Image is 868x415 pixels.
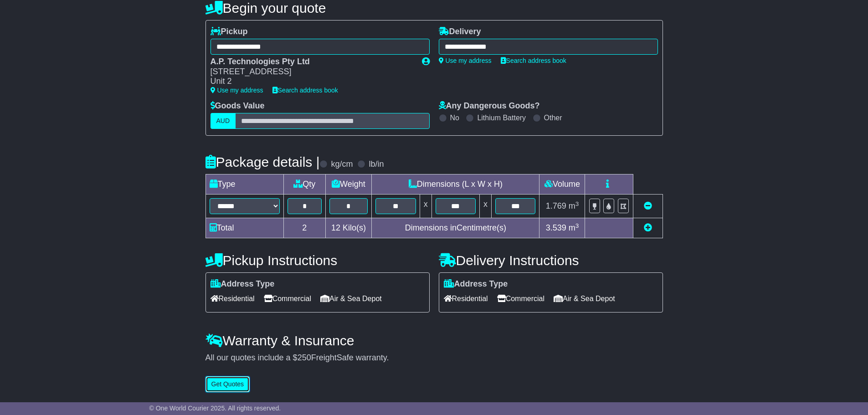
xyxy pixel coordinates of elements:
[444,292,488,306] span: Residential
[569,223,579,232] span: m
[450,113,459,122] label: No
[501,57,566,64] a: Search address book
[439,57,492,64] a: Use my address
[477,113,526,122] label: Lithium Battery
[272,87,338,94] a: Search address book
[320,292,382,306] span: Air & Sea Depot
[205,218,284,238] td: Total
[205,376,250,392] button: Get Quotes
[644,223,652,232] a: Add new item
[544,113,562,122] label: Other
[211,67,413,77] div: [STREET_ADDRESS]
[211,113,236,129] label: AUD
[205,253,430,268] h4: Pickup Instructions
[372,218,539,238] td: Dimensions in Centimetre(s)
[546,201,566,210] span: 1.769
[539,174,585,195] td: Volume
[439,253,663,268] h4: Delivery Instructions
[205,154,320,169] h4: Package details |
[439,27,481,37] label: Delivery
[211,77,413,87] div: Unit 2
[575,222,579,229] sup: 3
[554,292,615,306] span: Air & Sea Depot
[284,174,326,195] td: Qty
[205,174,284,195] td: Type
[211,57,413,67] div: A.P. Technologies Pty Ltd
[211,292,255,306] span: Residential
[205,333,663,348] h4: Warranty & Insurance
[369,159,384,169] label: lb/in
[149,405,281,412] span: © One World Courier 2025. All rights reserved.
[325,218,372,238] td: Kilo(s)
[480,195,492,218] td: x
[205,0,663,15] h4: Begin your quote
[331,223,340,232] span: 12
[211,279,275,289] label: Address Type
[439,101,540,111] label: Any Dangerous Goods?
[546,223,566,232] span: 3.539
[211,27,248,37] label: Pickup
[497,292,544,306] span: Commercial
[420,195,431,218] td: x
[644,201,652,210] a: Remove this item
[569,201,579,210] span: m
[575,200,579,207] sup: 3
[211,87,263,94] a: Use my address
[331,159,353,169] label: kg/cm
[298,353,311,362] span: 250
[444,279,508,289] label: Address Type
[264,292,311,306] span: Commercial
[372,174,539,195] td: Dimensions (L x W x H)
[211,101,265,111] label: Goods Value
[284,218,326,238] td: 2
[205,353,663,363] div: All our quotes include a $ FreightSafe warranty.
[325,174,372,195] td: Weight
